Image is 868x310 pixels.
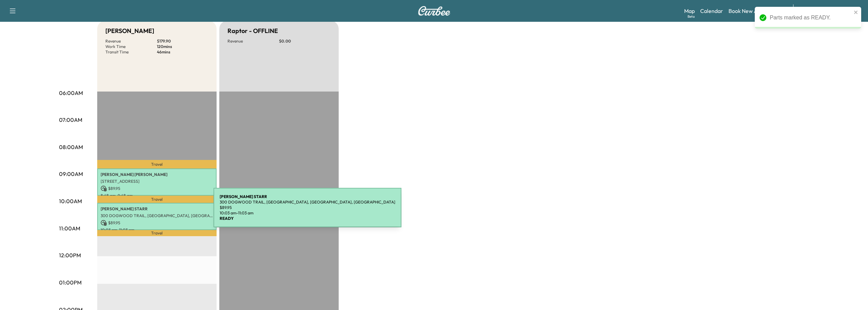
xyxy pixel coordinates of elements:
p: 8:48 am - 9:48 am [101,193,213,198]
p: 10:00AM [59,197,82,205]
p: Travel [97,230,217,236]
p: $ 0.00 [279,38,330,44]
button: close [854,10,858,15]
a: Calendar [700,7,723,15]
p: 07:00AM [59,116,82,124]
p: 06:00AM [59,89,83,97]
p: $ 179.90 [157,38,208,44]
p: 300 DOGWOOD TRAIL, [GEOGRAPHIC_DATA], [GEOGRAPHIC_DATA], [GEOGRAPHIC_DATA] [101,213,213,218]
p: Revenue [105,38,157,44]
p: Revenue [227,38,279,44]
p: 46 mins [157,49,208,55]
p: [PERSON_NAME] STARR [101,206,213,212]
p: 09:00AM [59,170,83,178]
div: Parts marked as READY. [770,14,852,22]
p: 11:00AM [59,224,80,232]
a: MapBeta [684,7,695,15]
p: $ 89.95 [101,220,213,226]
p: 120 mins [157,44,208,49]
div: Beta [688,14,695,19]
p: Transit Time [105,49,157,55]
p: Travel [97,160,217,168]
p: Work Time [105,44,157,49]
p: 10:03 am - 11:03 am [101,227,213,233]
p: 08:00AM [59,143,83,151]
p: Travel [97,196,217,202]
a: Book New Appointment [729,7,786,15]
img: Curbee Logo [418,6,451,16]
p: 12:00PM [59,251,81,259]
p: $ 89.95 [101,185,213,192]
h5: Raptor - OFFLINE [227,26,278,36]
h5: [PERSON_NAME] [105,26,154,36]
p: 01:00PM [59,278,82,287]
p: [STREET_ADDRESS] [101,179,213,184]
p: [PERSON_NAME] [PERSON_NAME] [101,172,213,177]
